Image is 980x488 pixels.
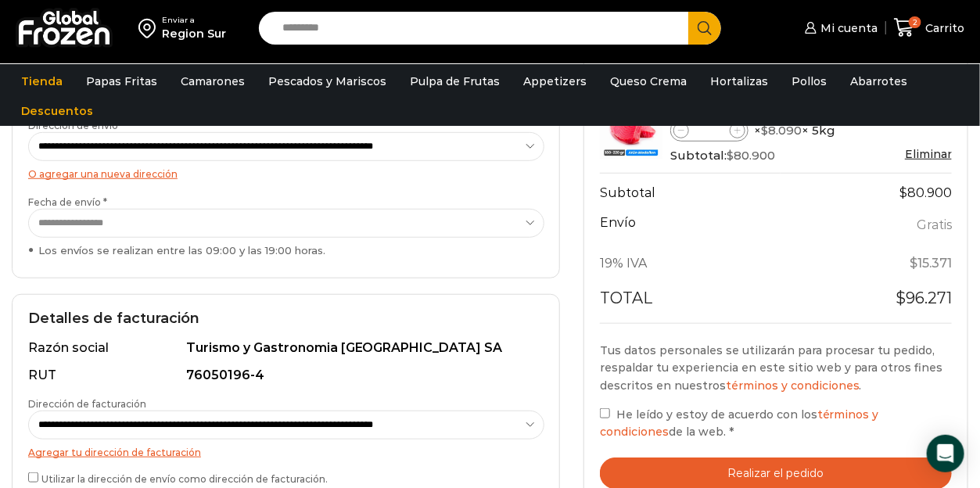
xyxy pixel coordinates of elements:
select: Fecha de envío * Los envíos se realizan entre las 09:00 y las 19:00 horas. [28,209,544,238]
bdi: 8.090 [761,123,802,138]
div: Open Intercom Messenger [927,435,964,472]
a: Mi cuenta [801,13,878,44]
abbr: requerido [729,425,734,439]
img: address-field-icon.svg [138,15,162,41]
label: Utilizar la dirección de envío como dirección de facturación. [28,469,544,486]
div: RUT [28,367,183,385]
bdi: 80.900 [727,148,775,163]
th: Subtotal [600,173,781,211]
label: Gratis [917,214,952,237]
span: $ [727,148,734,163]
input: Utilizar la dirección de envío como dirección de facturación. [28,472,38,483]
a: Pulpa de Frutas [402,66,508,96]
span: Carrito [921,20,964,36]
a: 2 Carrito [894,9,964,46]
bdi: 96.271 [896,289,952,307]
span: $ [910,256,917,271]
a: Camarones [173,66,253,96]
a: términos y condiciones [726,379,860,393]
div: Subtotal: [670,147,952,164]
select: Dirección de envío * [28,132,544,161]
span: He leído y estoy de acuerdo con los de la web. [600,407,879,439]
h2: Detalles de facturación [28,310,544,328]
span: $ [896,289,906,307]
th: 19% IVA [600,246,781,282]
label: Dirección de envío * [28,119,544,161]
a: O agregar una nueva dirección [28,168,178,180]
select: Dirección de facturación [28,411,544,440]
input: He leído y estoy de acuerdo con lostérminos y condicionesde la web. * [600,408,610,418]
a: Pollos [784,66,835,96]
a: Hortalizas [702,66,776,96]
a: Tienda [13,66,70,96]
div: Razón social [28,339,183,357]
label: Fecha de envío * [28,196,544,258]
input: Product quantity [689,121,730,140]
span: $ [761,123,768,138]
a: Pescados y Mariscos [260,66,394,96]
div: × × 5kg [670,120,952,142]
bdi: 80.900 [899,185,952,200]
span: $ [899,185,907,200]
p: Tus datos personales se utilizarán para procesar tu pedido, respaldar tu experiencia en este siti... [600,342,952,394]
div: Los envíos se realizan entre las 09:00 y las 19:00 horas. [28,243,544,258]
a: Papas Fritas [78,66,165,96]
a: Abarrotes [842,66,915,96]
th: Envío [600,211,781,246]
a: Eliminar [905,147,952,161]
span: 2 [909,16,921,29]
a: Queso Crema [602,66,695,96]
div: Enviar a [162,15,226,26]
span: 15.371 [910,256,952,271]
div: Region Sur [162,26,226,41]
a: Descuentos [13,96,101,126]
label: Dirección de facturación [28,397,544,440]
a: Agregar tu dirección de facturación [28,447,201,458]
th: Total [600,282,781,323]
a: Appetizers [515,66,594,96]
button: Search button [688,12,721,45]
div: Turismo y Gastronomia [GEOGRAPHIC_DATA] SA [186,339,537,357]
span: Mi cuenta [817,20,878,36]
div: 76050196-4 [186,367,537,385]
